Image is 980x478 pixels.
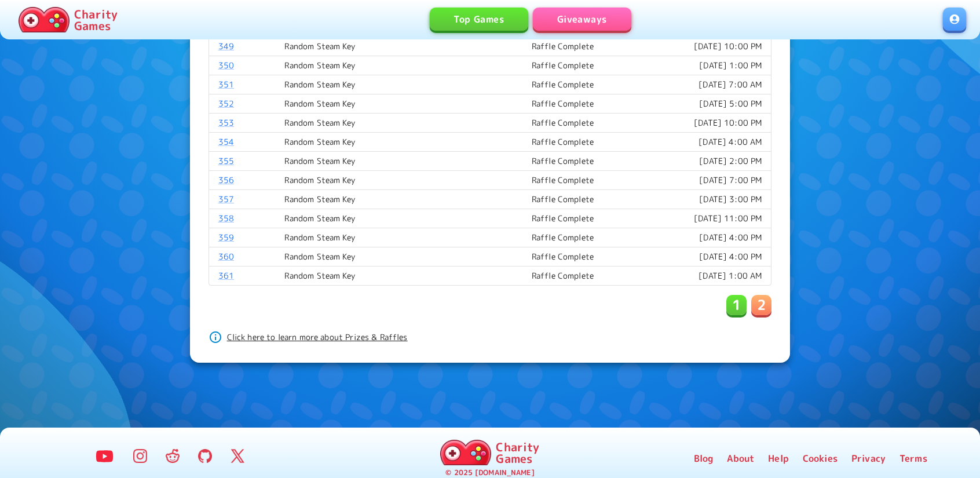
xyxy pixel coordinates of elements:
a: Privacy [851,451,886,465]
a: 355 [218,155,234,166]
a: 350 [218,60,234,71]
td: Random Steam Key [275,94,447,113]
td: Raffle Complete [447,56,603,75]
td: Random Steam Key [275,247,447,266]
a: 351 [218,79,234,90]
td: Random Steam Key [275,151,447,170]
p: 2 [757,295,766,314]
img: Instagram Logo [133,449,147,463]
img: Reddit Logo [166,449,180,463]
img: Charity.Games [440,440,491,465]
td: Random Steam Key [275,189,447,209]
td: Raffle Complete [447,75,603,94]
a: Terms [899,451,927,465]
td: Raffle Complete [447,266,603,285]
td: [DATE] 10:00 PM [603,37,771,56]
td: [DATE] 1:00 PM [603,56,771,75]
td: Raffle Complete [447,113,603,132]
a: About [727,451,754,465]
td: Raffle Complete [447,37,603,56]
a: 354 [218,136,234,147]
a: 357 [218,194,234,205]
td: [DATE] 7:00 AM [603,75,771,94]
td: [DATE] 10:00 PM [603,113,771,132]
td: [DATE] 4:00 AM [603,132,771,151]
a: Giveaways [533,8,631,31]
a: Help [768,451,789,465]
td: [DATE] 5:00 PM [603,94,771,113]
td: Raffle Complete [447,170,603,189]
td: [DATE] 4:00 PM [603,247,771,266]
a: 349 [218,41,234,52]
td: [DATE] 11:00 PM [603,209,771,228]
a: 352 [218,98,234,109]
td: Random Steam Key [275,56,447,75]
p: 1 [732,295,741,314]
td: Raffle Complete [447,94,603,113]
td: Random Steam Key [275,113,447,132]
td: [DATE] 7:00 PM [603,170,771,189]
a: 353 [218,117,234,128]
a: Charity Games [14,5,122,35]
td: Raffle Complete [447,228,603,247]
img: Twitter Logo [231,449,244,463]
a: Cookies [803,451,838,465]
button: 1 [726,295,747,315]
td: Random Steam Key [275,228,447,247]
td: [DATE] 4:00 PM [603,228,771,247]
a: 361 [218,270,234,281]
a: 356 [218,174,234,185]
td: Random Steam Key [275,132,447,151]
td: Raffle Complete [447,151,603,170]
button: 2 [751,295,771,315]
td: Raffle Complete [447,132,603,151]
td: [DATE] 1:00 AM [603,266,771,285]
td: [DATE] 3:00 PM [603,189,771,209]
a: Blog [694,451,714,465]
a: Charity Games [436,437,544,468]
p: Charity Games [496,441,539,464]
td: Random Steam Key [275,37,447,56]
td: Random Steam Key [275,75,447,94]
td: [DATE] 2:00 PM [603,151,771,170]
a: 359 [218,232,234,243]
td: Random Steam Key [275,170,447,189]
img: GitHub Logo [198,449,212,463]
td: Random Steam Key [275,209,447,228]
a: 360 [218,251,234,262]
td: Raffle Complete [447,247,603,266]
a: 358 [218,213,234,224]
td: Raffle Complete [447,209,603,228]
a: Click here to learn more about Prizes & Raffles [227,331,408,343]
td: Random Steam Key [275,266,447,285]
p: Charity Games [74,8,118,31]
td: Raffle Complete [447,189,603,209]
a: Top Games [430,8,528,31]
img: Charity.Games [19,7,70,32]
